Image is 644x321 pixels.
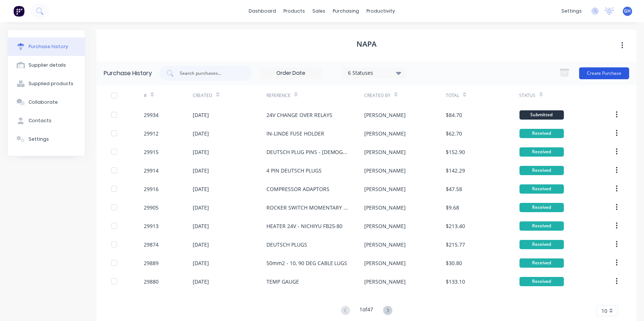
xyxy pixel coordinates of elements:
div: $84.70 [446,111,462,119]
div: [PERSON_NAME] [364,148,406,156]
div: [DATE] [193,167,209,174]
div: 29914 [144,167,159,174]
div: Created [193,92,212,99]
div: [DATE] [193,204,209,211]
div: [PERSON_NAME] [364,259,406,267]
div: 29874 [144,241,159,248]
div: 29905 [144,204,159,211]
div: 4 PIN DEUTSCH PLUGS [266,167,322,174]
div: Purchase History [104,69,152,78]
div: [DATE] [193,148,209,156]
div: 29913 [144,222,159,230]
div: [PERSON_NAME] [364,130,406,137]
div: [DATE] [193,278,209,285]
div: TEMP GAUGE [266,278,299,285]
span: 10 [601,307,607,315]
div: productivity [363,6,399,17]
input: Search purchases... [179,70,240,77]
button: Purchase history [8,37,85,56]
div: COMPRESSOR ADAPTORS [266,185,329,193]
div: Received [519,221,564,231]
div: [DATE] [193,185,209,193]
div: Received [519,184,564,194]
div: Collaborate [29,99,58,106]
div: 1 of 47 [360,305,374,316]
div: $213.40 [446,222,465,230]
div: [PERSON_NAME] [364,111,406,119]
div: Created By [364,92,391,99]
div: Settings [29,136,49,143]
div: DEUTSCH PLUG PINS - [DEMOGRAPHIC_DATA] [266,148,349,156]
div: $30.80 [446,259,462,267]
div: Received [519,240,564,249]
div: [PERSON_NAME] [364,278,406,285]
div: Received [519,147,564,157]
div: $62.70 [446,130,462,137]
div: 6 Statuses [348,69,401,77]
div: Received [519,166,564,175]
button: Collaborate [8,93,85,111]
button: Contacts [8,111,85,130]
div: Submitted [519,110,564,120]
button: Settings [8,130,85,148]
div: [PERSON_NAME] [364,241,406,248]
div: [DATE] [193,222,209,230]
div: Supplied products [29,80,73,87]
div: 29916 [144,185,159,193]
div: $152.90 [446,148,465,156]
div: ROCKER SWITCH MOMENTARY X 1 [266,204,349,211]
div: # [144,92,147,99]
div: [DATE] [193,259,209,267]
div: 29880 [144,278,159,285]
div: Supplier details [29,62,66,68]
div: [DATE] [193,111,209,119]
div: Contacts [29,117,52,124]
input: Order Date [260,68,322,79]
button: Supplied products [8,74,85,93]
div: [PERSON_NAME] [364,167,406,174]
div: Received [519,203,564,212]
div: [PERSON_NAME] [364,222,406,230]
div: $47.58 [446,185,462,193]
div: Purchase history [29,43,68,50]
div: HEATER 24V - NICHIYU FB25-80 [266,222,343,230]
div: Reference [266,92,291,99]
div: 29889 [144,259,159,267]
button: Create Purchase [579,67,629,79]
div: Received [519,258,564,268]
div: purchasing [329,6,363,17]
div: 24V CHANGE OVER RELAYS [266,111,332,119]
div: Total [446,92,459,99]
div: [DATE] [193,241,209,248]
img: Factory [13,6,24,17]
a: dashboard [245,6,280,17]
div: IN-LINDE FUSE HOLDER [266,130,324,137]
div: products [280,6,309,17]
h1: NAPA [356,40,376,49]
div: Received [519,277,564,286]
div: Status [519,92,536,99]
div: 29912 [144,130,159,137]
div: $9.68 [446,204,459,211]
span: GH [624,8,631,14]
div: $142.29 [446,167,465,174]
div: [PERSON_NAME] [364,185,406,193]
div: [DATE] [193,130,209,137]
div: Received [519,129,564,138]
div: $133.10 [446,278,465,285]
div: [PERSON_NAME] [364,204,406,211]
div: $215.77 [446,241,465,248]
div: 50mm2 - 10, 90 DEG CABLE LUGS [266,259,348,267]
div: 29934 [144,111,159,119]
div: 29915 [144,148,159,156]
div: settings [558,6,585,17]
div: sales [309,6,329,17]
div: DEUTSCH PLUGS [266,241,307,248]
button: Supplier details [8,56,85,74]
